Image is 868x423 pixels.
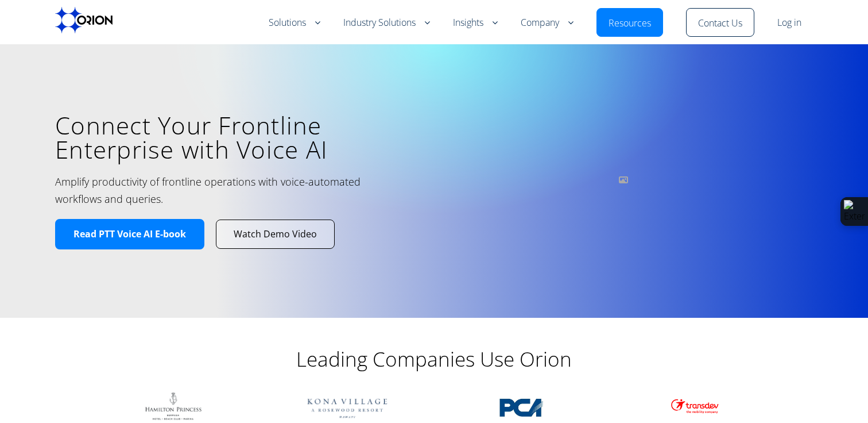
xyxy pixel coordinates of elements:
[55,7,113,33] img: Orion labs Black logo
[55,219,204,249] a: Read PTT Voice AI E-book
[55,113,417,161] h1: Connect Your Frontline Enterprise with Voice AI
[343,16,430,30] a: Industry Solutions
[434,73,813,286] iframe: vimeo Video Player
[269,16,320,30] a: Solutions
[55,173,377,207] h2: Amplify productivity of frontline operations with voice-automated workflows and queries.
[73,228,186,240] span: Read PTT Voice AI E-book
[777,16,801,30] a: Log in
[453,16,498,30] a: Insights
[204,347,664,372] h2: Leading Companies Use Orion
[234,228,317,240] span: Watch Demo Video
[609,17,651,30] a: Resources
[698,17,742,30] a: Contact Us
[844,200,865,223] img: Extension Icon
[521,16,573,30] a: Company
[216,220,334,248] a: Watch Demo Video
